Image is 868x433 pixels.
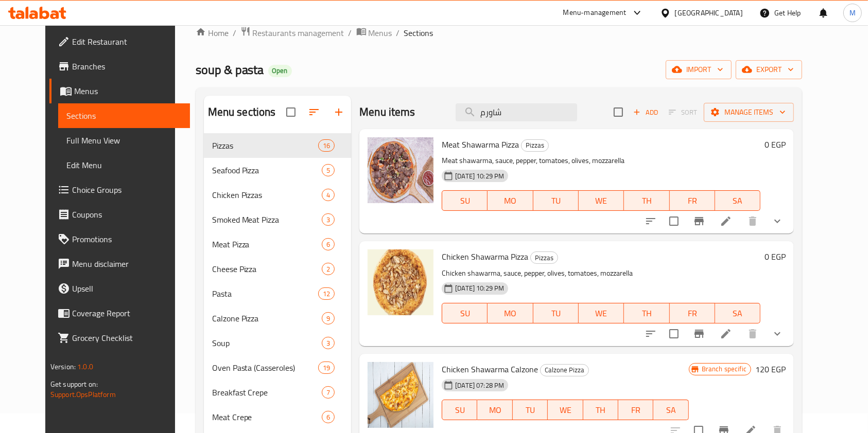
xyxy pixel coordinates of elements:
[66,134,182,147] span: Full Menu View
[318,139,335,152] div: items
[212,189,322,201] div: Chicken Pizzas
[663,210,685,232] span: Select to update
[74,85,182,97] span: Menus
[563,7,627,19] div: Menu-management
[442,303,488,323] button: SU
[446,403,473,418] span: SU
[49,251,190,276] a: Menu disclaimer
[322,314,334,323] span: 9
[72,233,182,245] span: Promotions
[653,400,688,420] button: SA
[720,215,732,227] a: Edit menu item
[204,207,352,232] div: Smoked Meat Pizza3
[687,209,711,233] button: Branch-specific-item
[368,249,433,315] img: Chicken Shawarma Pizza
[49,79,190,103] a: Menus
[638,209,663,233] button: sort-choices
[624,190,669,211] button: TH
[72,60,182,73] span: Branches
[322,386,335,399] div: items
[442,154,760,167] p: Meat shawarma, sauce, pepper, tomatoes, olives, mozzarella
[212,139,318,152] span: Pizzas
[513,400,548,420] button: TU
[50,388,116,401] a: Support.OpsPlatform
[212,164,322,176] span: Seafood Pizza
[204,133,352,158] div: Pizzas16
[253,27,344,39] span: Restaurants management
[212,238,322,250] div: Meat Pizza
[442,190,488,211] button: SU
[740,209,765,233] button: delete
[488,303,533,323] button: MO
[583,193,620,208] span: WE
[359,104,415,120] h2: Menu items
[212,411,322,423] div: Meat Crepe
[349,27,352,39] li: /
[451,283,508,293] span: [DATE] 10:29 PM
[233,27,236,39] li: /
[629,104,662,120] span: Add item
[442,249,528,264] span: Chicken Shawarma Pizza
[72,332,182,344] span: Grocery Checklist
[322,238,335,250] div: items
[629,104,662,120] button: Add
[442,400,477,420] button: SU
[740,321,765,346] button: delete
[368,362,433,428] img: Chicken Shawarma Calzone
[765,321,790,346] button: show more
[280,101,302,123] span: Select all sections
[240,26,344,40] a: Restaurants management
[319,289,334,299] span: 12
[72,258,182,270] span: Menu disclaimer
[442,137,519,152] span: Meat Shawarma Pizza
[196,27,229,39] a: Home
[268,65,292,77] div: Open
[204,232,352,257] div: Meat Pizza6
[322,263,335,275] div: items
[442,267,760,280] p: Chicken shawarma, sauce, pepper, olives, tomatoes, mozzarella
[492,306,529,321] span: MO
[322,337,335,349] div: items
[212,312,322,324] span: Calzone Pizza
[196,26,803,40] nav: breadcrumb
[670,303,715,323] button: FR
[719,193,756,208] span: SA
[771,215,784,227] svg: Show Choices
[322,312,335,324] div: items
[204,158,352,183] div: Seafood Pizza5
[687,321,711,346] button: Branch-specific-item
[533,303,579,323] button: TU
[531,252,558,264] span: Pizzas
[548,400,583,420] button: WE
[662,104,704,120] span: Select section first
[49,227,190,251] a: Promotions
[719,306,756,321] span: SA
[49,202,190,227] a: Coupons
[322,264,334,274] span: 2
[736,60,802,79] button: export
[481,403,508,418] span: MO
[212,386,322,399] span: Breakfast Crepe
[628,193,665,208] span: TH
[49,177,190,202] a: Choice Groups
[322,215,334,225] span: 3
[58,103,190,128] a: Sections
[322,412,334,422] span: 6
[212,337,322,349] div: Soup
[666,60,732,79] button: import
[477,400,512,420] button: MO
[704,103,794,122] button: Manage items
[657,403,684,418] span: SA
[50,377,98,391] span: Get support on:
[322,166,334,175] span: 5
[322,338,334,348] span: 3
[744,63,794,76] span: export
[204,306,352,331] div: Calzone Pizza9
[537,306,575,321] span: TU
[675,7,743,19] div: [GEOGRAPHIC_DATA]
[302,100,326,124] span: Sort sections
[50,360,76,373] span: Version:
